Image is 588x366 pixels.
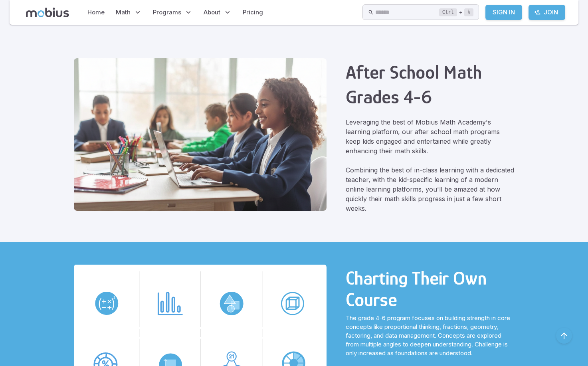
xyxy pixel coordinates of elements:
[346,117,514,156] p: Leveraging the best of Mobius Math Academy's learning platform, our after school math programs ke...
[85,3,107,22] a: Home
[464,8,473,16] kbd: k
[74,58,327,211] img: after-school-grade-4-to-6.png
[346,267,514,311] h2: Charting Their Own Course
[346,86,514,108] h2: Grades 4-6
[485,5,522,20] a: Sign In
[439,8,457,16] kbd: Ctrl
[346,165,514,213] p: Combining the best of in-class learning with a dedicated teacher, with the kid-specific learning ...
[153,8,181,17] span: Programs
[116,8,131,17] span: Math
[439,8,473,17] div: +
[240,3,265,22] a: Pricing
[529,5,565,20] a: Join
[204,8,220,17] span: About
[346,61,514,83] h2: After School Math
